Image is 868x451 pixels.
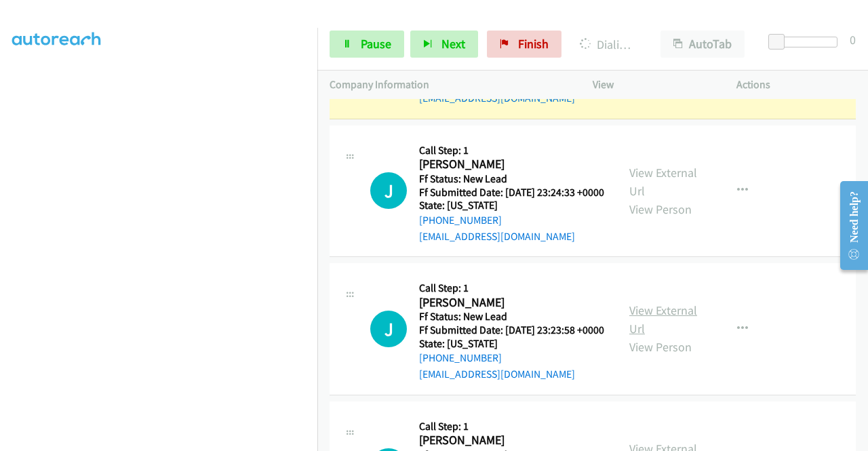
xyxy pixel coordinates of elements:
p: Company Information [330,77,568,93]
a: Finish [487,31,561,58]
a: [EMAIL_ADDRESS][DOMAIN_NAME] [419,230,575,243]
a: [PHONE_NUMBER] [419,214,502,227]
h1: J [370,311,407,347]
a: [PHONE_NUMBER] [419,351,502,364]
div: The call is yet to be attempted [370,311,407,347]
h5: Ff Status: New Lead [419,310,604,323]
a: View External Url [629,165,697,199]
h5: Ff Submitted Date: [DATE] 23:24:33 +0000 [419,186,604,199]
button: Next [410,31,478,58]
h5: Call Step: 1 [419,281,604,295]
div: The call is yet to be attempted [370,172,407,209]
a: View Person [629,201,692,217]
span: Next [441,36,465,52]
button: AutoTab [660,31,745,58]
span: Pause [361,36,391,52]
h2: [PERSON_NAME] [419,433,600,448]
h5: Call Step: 1 [419,144,604,157]
p: Dialing [PERSON_NAME] [580,35,636,54]
h5: State: [US_STATE] [419,337,604,351]
div: 0 [850,31,856,49]
h5: Ff Submitted Date: [DATE] 23:23:58 +0000 [419,323,604,337]
iframe: Resource Center [829,172,868,279]
h1: J [370,172,407,209]
a: [EMAIL_ADDRESS][DOMAIN_NAME] [419,368,575,380]
p: Actions [736,77,856,93]
h5: Call Step: 1 [419,420,604,433]
h5: Ff Status: New Lead [419,172,604,186]
h2: [PERSON_NAME] [419,157,600,172]
a: View External Url [629,302,697,336]
a: View Person [629,339,692,355]
a: Pause [330,31,404,58]
h2: [PERSON_NAME] [419,295,600,311]
div: Delay between calls (in seconds) [775,37,837,47]
p: View [593,77,712,93]
span: Finish [518,36,549,52]
h5: State: [US_STATE] [419,199,604,212]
